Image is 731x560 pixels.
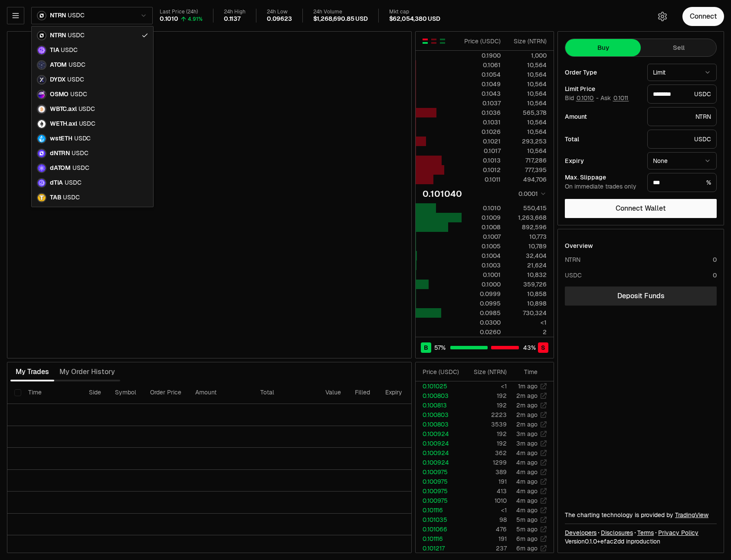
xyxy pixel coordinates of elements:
img: dTIA.svg [37,178,46,188]
img: eth-white.png [37,119,46,129]
span: USDC [67,76,84,84]
span: WBTC.axl [50,105,77,113]
span: NTRN [50,32,66,39]
img: ntrn.png [37,31,46,40]
img: atom.png [37,60,46,70]
span: USDC [72,150,88,157]
img: dATOM.svg [37,163,46,173]
span: USDC [61,46,77,54]
img: TAB.png [37,193,46,202]
span: WETH.axl [50,120,77,128]
span: TAB [50,194,61,202]
img: celestia.png [37,46,46,55]
span: USDC [69,61,85,69]
img: osmo.png [37,90,46,99]
span: USDC [70,91,87,98]
span: USDC [79,120,95,128]
span: USDC [63,194,79,202]
span: TIA [50,46,59,54]
img: wbtc.png [37,104,46,114]
span: USDC [72,164,89,172]
span: wstETH [50,135,72,143]
span: dATOM [50,164,71,172]
span: dNTRN [50,150,70,157]
img: wsteth.svg [37,134,46,143]
span: ATOM [50,61,67,69]
span: DYDX [50,76,66,84]
span: USDC [68,32,84,39]
span: OSMO [50,91,69,98]
span: USDC [65,179,81,187]
span: USDC [79,105,95,113]
span: USDC [74,135,91,143]
img: dydx.png [37,75,46,85]
img: dNTRN.svg [37,149,46,158]
span: dTIA [50,179,63,187]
